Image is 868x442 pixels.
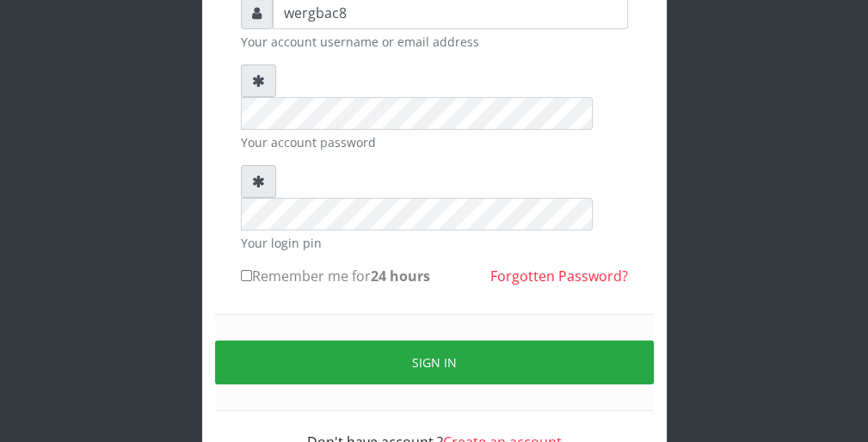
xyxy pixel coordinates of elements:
[215,341,654,384] button: Sign in
[371,267,430,285] b: 24 hours
[490,267,628,285] a: Forgotten Password?
[241,270,252,281] input: Remember me for24 hours
[241,33,628,51] small: Your account username or email address
[241,266,430,286] label: Remember me for
[241,234,628,252] small: Your login pin
[241,133,628,151] small: Your account password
